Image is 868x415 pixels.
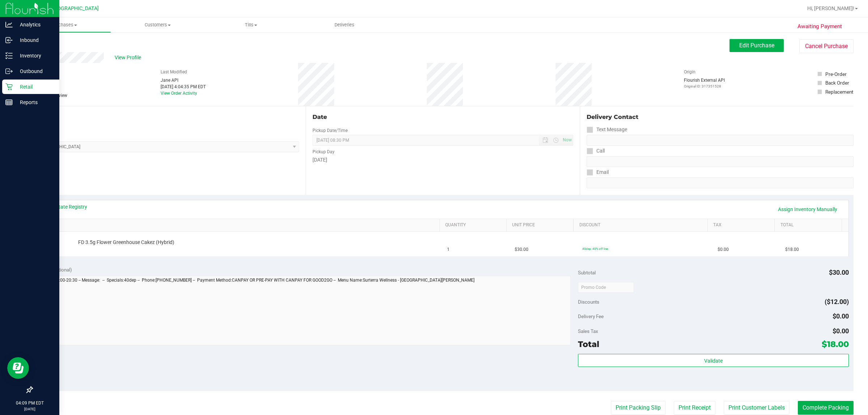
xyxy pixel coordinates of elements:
div: Delivery Contact [587,113,854,121]
div: [DATE] 4:04:35 PM EDT [161,84,206,90]
div: Date [312,113,573,121]
span: Customers [111,22,204,28]
span: Hi, [PERSON_NAME]! [807,5,854,11]
span: FD 3.5g Flower Greenhouse Cakez (Hybrid) [78,239,174,246]
span: Delivery Fee [578,313,604,319]
a: Tax [713,222,772,228]
span: Validate [704,358,723,364]
div: Jane API [161,77,206,84]
div: Flourish External API [684,77,725,89]
button: Complete Packing [798,401,854,415]
span: Awaiting Payment [797,22,842,31]
a: Total [780,222,839,228]
span: $18.00 [785,246,799,253]
label: Email [587,167,609,177]
span: Discounts [578,295,599,308]
a: Purchases [17,17,111,33]
p: Reports [13,98,56,107]
span: $30.00 [829,269,849,276]
a: View Order Activity [161,91,197,96]
span: Edit Purchase [739,42,774,49]
p: Analytics [13,20,56,29]
span: View Profile [115,54,144,61]
inline-svg: Retail [5,83,13,90]
span: $30.00 [515,246,528,253]
p: Retail [13,82,56,91]
button: Print Packing Slip [611,401,665,415]
input: Format: (999) 999-9999 [587,156,854,167]
span: [GEOGRAPHIC_DATA] [49,5,99,12]
div: Replacement [825,88,853,95]
a: Assign Inventory Manually [773,203,842,215]
p: [DATE] [3,406,56,412]
button: Validate [578,354,848,367]
span: ($12.00) [825,298,849,305]
span: $18.00 [822,339,849,349]
span: Tills [204,22,298,28]
span: 40dep: 40% off line [582,247,608,251]
span: 1 [447,246,450,253]
span: $0.00 [718,246,729,253]
p: Inventory [13,51,56,60]
p: Inbound [13,36,56,44]
label: Last Modified [161,69,187,75]
a: Customers [111,17,205,33]
inline-svg: Outbound [5,68,13,75]
span: $0.00 [833,312,849,320]
a: Deliveries [298,17,392,33]
iframe: Resource center [7,357,29,379]
button: Edit Purchase [729,39,784,52]
p: Original ID: 317351528 [684,84,725,89]
a: Unit Price [512,222,571,228]
button: Cancel Purchase [799,39,854,53]
label: Origin [684,69,695,75]
a: Discount [579,222,705,228]
input: Promo Code [578,282,634,293]
a: Tills [204,17,298,33]
label: Call [587,146,605,156]
button: Print Customer Labels [724,401,790,415]
span: Sales Tax [578,328,598,334]
input: Format: (999) 999-9999 [587,135,854,146]
p: 04:09 PM EDT [3,400,56,406]
inline-svg: Reports [5,99,13,106]
a: Quantity [445,222,504,228]
button: Print Receipt [674,401,715,415]
label: Pickup Date/Time [312,127,348,134]
a: SKU [43,222,437,228]
div: Location [32,113,299,121]
span: Total [578,339,599,349]
div: [DATE] [312,156,573,164]
inline-svg: Inbound [5,37,13,44]
label: Pickup Day [312,149,335,155]
a: View State Registry [44,203,87,210]
div: Back Order [825,79,849,86]
inline-svg: Inventory [5,52,13,59]
div: Pre-Order [825,70,847,78]
inline-svg: Analytics [5,21,13,28]
span: Subtotal [578,270,596,275]
span: $0.00 [833,327,849,335]
label: Text Message [587,124,627,135]
span: Purchases [18,22,111,28]
span: Deliveries [325,22,364,28]
p: Outbound [13,67,56,76]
